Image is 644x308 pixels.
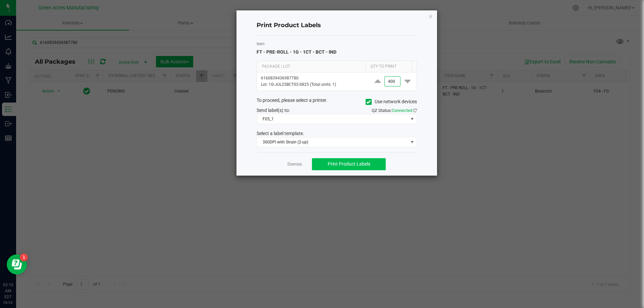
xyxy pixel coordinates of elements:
button: Print Product Labels [312,158,386,170]
span: QZ Status: [372,108,417,113]
h4: Print Product Labels [257,21,417,30]
iframe: Resource center [7,254,27,274]
iframe: Resource center unread badge [20,253,28,261]
th: Qty to Print [365,61,412,72]
label: Use network devices [366,98,417,105]
span: FT - PRE-ROLL - 1G - 1CT - BCT - IND [257,49,336,55]
th: Package | Lot [257,61,365,72]
div: Select a label template. [252,130,422,137]
span: F05_1 [257,114,408,124]
p: Lot: 1G-JUL25BCT02-0825 (Total units: 1) [261,81,365,88]
span: Send label(s) to: [257,108,290,113]
a: Dismiss [287,162,302,167]
span: 300DPI with Strain (2-up) [257,137,408,147]
label: Item [257,41,417,47]
span: Print Product Labels [328,161,370,167]
div: To proceed, please select a printer. [252,97,422,107]
p: 6160839436987780 [261,75,365,81]
span: Connected [392,108,412,113]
